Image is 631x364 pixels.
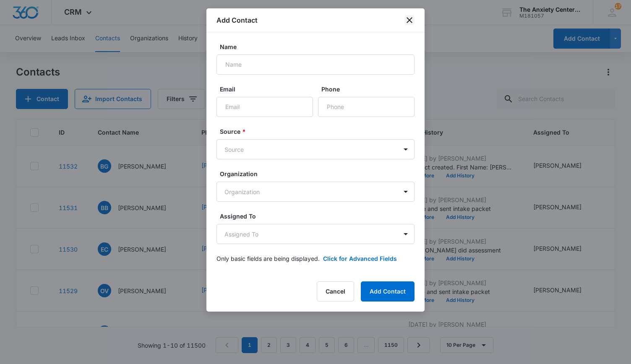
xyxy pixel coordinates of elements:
p: Only basic fields are being displayed. [216,254,320,263]
button: Add Contact [361,281,415,302]
input: Email [216,97,313,117]
label: Source [220,127,418,136]
label: Organization [220,169,418,178]
label: Email [220,85,316,94]
h1: Add Contact [216,15,258,25]
button: close [404,15,415,25]
label: Assigned To [220,212,418,221]
input: Name [216,55,415,75]
button: Cancel [317,281,354,302]
button: Click for Advanced Fields [323,254,397,263]
label: Name [220,42,418,51]
input: Phone [318,97,415,117]
label: Phone [321,85,418,94]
